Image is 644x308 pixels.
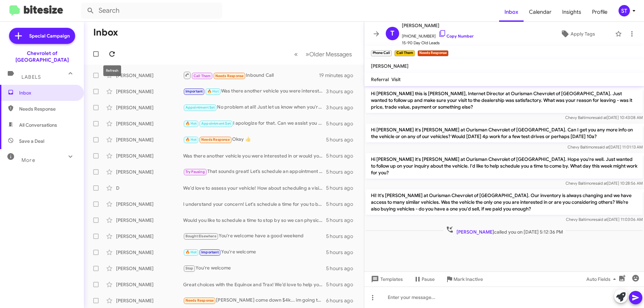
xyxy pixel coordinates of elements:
span: Needs Response [201,137,230,142]
div: You're welcome have a good weekend [183,232,326,240]
span: Auto Fields [586,273,619,285]
a: Profile [587,2,613,22]
span: Special Campaign [29,33,70,39]
div: 6 hours ago [326,297,359,304]
div: [PERSON_NAME] [116,217,183,224]
div: [PERSON_NAME] [116,249,183,256]
input: Search [81,3,222,19]
div: You're welcome [183,248,326,256]
div: 19 minutes ago [319,72,359,79]
a: Calendar [524,2,557,22]
div: [PERSON_NAME] [116,265,183,272]
span: [PHONE_NUMBER] [402,29,474,40]
button: Apply Tags [543,28,612,40]
div: We’d love to assess your vehicle! How about scheduling a visit so we can evaluate it and discuss ... [183,185,326,191]
div: Was there another vehicle you were interested in? [183,87,326,95]
button: Next [302,47,356,61]
div: 5 hours ago [326,217,359,224]
div: 5 hours ago [326,185,359,191]
span: [PERSON_NAME] [457,229,494,235]
span: 🔥 Hot [185,137,197,142]
span: » [306,50,309,58]
span: Call Them [194,74,211,78]
div: Would you like to schedule a time to stop by so we can physically see your vehicle for an offer? [183,217,326,224]
div: 5 hours ago [326,233,359,240]
div: 5 hours ago [326,201,359,207]
span: Appointment Set [201,121,231,126]
div: No problem at all! Just let us know when you're ready. [183,104,326,111]
span: 🔥 Hot [185,250,197,254]
div: You're welcome [183,264,326,272]
div: [PERSON_NAME] [116,136,183,143]
div: ST [619,5,630,16]
div: 5 hours ago [326,281,359,288]
span: said at [596,217,607,222]
span: Chevy Baltimore [DATE] 10:43:08 AM [565,115,643,120]
button: Mark Inactive [440,273,488,285]
a: Inbox [499,2,524,22]
span: Pause [422,273,435,285]
span: Important [201,250,219,254]
small: Phone Call [371,50,392,56]
button: Auto Fields [581,273,624,285]
span: Stop [185,266,194,270]
div: That sounds great! Let’s schedule an appointment for next week to check out your Pilot. What day ... [183,168,326,176]
small: Needs Response [418,50,448,56]
p: Hi [PERSON_NAME] it's [PERSON_NAME] at Ourisman Chevrolet of [GEOGRAPHIC_DATA]. Can I get you any... [366,124,643,142]
span: Mark Inactive [453,273,483,285]
button: ST [613,5,637,16]
div: Inbound Call [183,71,319,79]
span: Needs Response [215,74,244,78]
span: 15-90 Day Old Leads [402,40,474,46]
span: More [21,157,35,163]
p: Hi [PERSON_NAME] this is [PERSON_NAME], Internet Director at Ourisman Chevrolet of [GEOGRAPHIC_DA... [366,87,643,113]
div: I understand your concern! Let's schedule a time for you to bring in your C 300, and we can evalu... [183,201,326,207]
div: I apologize for that. Can we assist you in scheduling an appointment to discuss buying your vehicle? [183,120,326,127]
div: 3 hours ago [326,88,359,95]
div: Was there another vehicle you were interested in or would you like for me to send you the link to... [183,152,326,159]
div: 5 hours ago [326,152,359,159]
div: [PERSON_NAME] [116,88,183,95]
span: Try Pausing [185,170,205,174]
span: Needs Response [185,298,214,303]
span: Chevy Baltimore [DATE] 10:28:56 AM [566,181,643,186]
div: 5 hours ago [326,136,359,143]
div: D [116,185,183,191]
span: said at [595,115,607,120]
p: Hi [PERSON_NAME] it's [PERSON_NAME] at Ourisman Chevrolet of [GEOGRAPHIC_DATA]. Hope you're well.... [366,153,643,179]
span: « [294,50,298,58]
div: 5 hours ago [326,249,359,256]
div: Great choices with the Equinox and Trax! We’d love to help you explore both options further. When... [183,281,326,288]
small: Call Them [394,50,415,56]
span: Chevy Baltimore [DATE] 11:01:13 AM [568,144,643,149]
span: [PERSON_NAME] [371,63,409,69]
span: Apply Tags [571,28,595,40]
nav: Page navigation example [290,47,356,61]
span: All Conversations [19,122,57,128]
span: Appointment Set [185,105,215,110]
h1: Inbox [93,27,118,38]
span: 🔥 Hot [185,121,197,126]
span: Inbox [19,89,76,96]
span: [PERSON_NAME] [402,21,474,29]
div: [PERSON_NAME] [116,120,183,127]
div: Okay 👍 [183,136,326,143]
span: Bought Elsewhere [185,234,216,238]
div: [PERSON_NAME] [116,104,183,111]
div: Refresh [103,65,121,76]
div: 3 hours ago [326,104,359,111]
span: Important [185,89,203,94]
span: called you on [DATE] 5:12:36 PM [443,226,566,235]
button: Templates [364,273,408,285]
span: Templates [370,273,403,285]
p: Hi! It's [PERSON_NAME] at Ourisman Chevrolet of [GEOGRAPHIC_DATA]. Our inventory is always changi... [366,189,643,215]
div: 5 hours ago [326,265,359,272]
div: [PERSON_NAME] [116,233,183,240]
span: Needs Response [19,106,76,112]
span: Visit [391,76,400,82]
span: said at [597,144,609,149]
a: Insights [557,2,587,22]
